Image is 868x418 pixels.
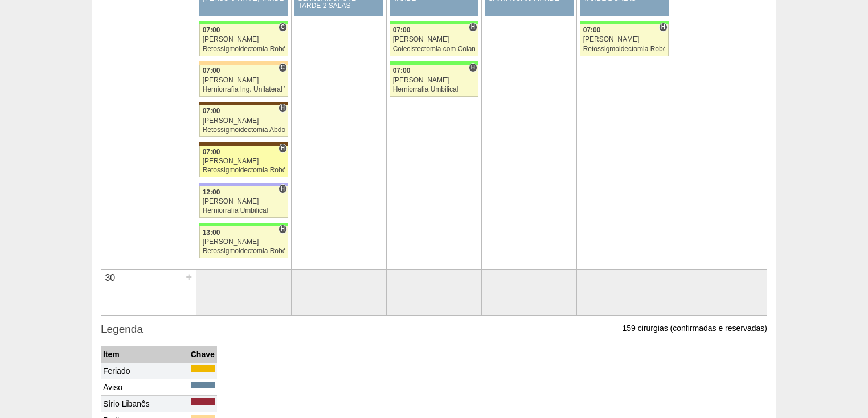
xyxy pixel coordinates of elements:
span: Hospital [279,225,287,234]
div: Key: Brasil [580,21,669,24]
h3: Legenda [101,321,767,338]
a: H 12:00 [PERSON_NAME] Herniorrafia Umbilical [199,186,288,218]
span: 07:00 [203,67,220,75]
span: Hospital [279,104,287,113]
span: Consultório [279,23,287,32]
span: 12:00 [203,188,220,196]
span: Hospital [469,23,477,32]
div: Key: Sírio Libanês [191,398,215,405]
a: H 13:00 [PERSON_NAME] Retossigmoidectomia Robótica [199,226,288,258]
div: Key: Christóvão da Gama [199,183,288,186]
span: 07:00 [583,26,601,34]
td: Sírio Libanês [101,395,189,412]
div: [PERSON_NAME] [393,36,476,43]
div: Retossigmoidectomia Robótica [203,247,285,255]
td: Feriado [101,362,189,379]
div: Herniorrafia Umbilical [393,86,476,93]
a: H 07:00 [PERSON_NAME] Retossigmoidectomia Robótica [199,146,288,177]
div: Key: Brasil [390,21,478,24]
div: 30 [101,270,119,287]
div: [PERSON_NAME] [393,77,476,84]
th: Item [101,346,189,363]
div: Key: Aviso [191,382,215,388]
div: [PERSON_NAME] [203,238,285,246]
div: Colecistectomia com Colangiografia VL [393,45,476,53]
div: Key: Santa Joana [199,102,288,105]
div: Key: Feriado [191,365,215,372]
th: Chave [189,346,217,363]
div: [PERSON_NAME] [203,77,285,84]
p: 159 cirurgias (confirmadas e reservadas) [623,323,767,334]
span: Hospital [469,63,477,72]
div: Herniorrafia Ing. Unilateral VL [203,86,285,93]
div: Key: Bartira [199,61,288,65]
div: Key: Brasil [199,223,288,226]
span: Hospital [279,144,287,153]
a: C 07:00 [PERSON_NAME] Retossigmoidectomia Robótica [199,24,288,56]
div: Retossigmoidectomia Robótica [203,167,285,174]
span: 07:00 [393,67,411,75]
a: H 07:00 [PERSON_NAME] Retossigmoidectomia Abdominal VL [199,105,288,137]
div: Herniorrafia Umbilical [203,207,285,214]
span: 07:00 [203,26,220,34]
span: Hospital [659,23,668,32]
div: Key: Brasil [199,21,288,24]
a: H 07:00 [PERSON_NAME] Herniorrafia Umbilical [390,65,478,97]
a: H 07:00 [PERSON_NAME] Retossigmoidectomia Robótica [580,24,669,56]
a: C 07:00 [PERSON_NAME] Herniorrafia Ing. Unilateral VL [199,65,288,97]
div: Key: Brasil [390,61,478,65]
div: Retossigmoidectomia Abdominal VL [203,126,285,134]
div: [PERSON_NAME] [203,117,285,125]
td: Aviso [101,379,189,395]
span: 07:00 [393,26,411,34]
div: Retossigmoidectomia Robótica [203,45,285,53]
div: Key: Santa Joana [199,142,288,146]
div: Retossigmoidectomia Robótica [583,45,666,53]
div: + [184,270,194,284]
div: [PERSON_NAME] [203,36,285,43]
span: 13:00 [203,229,220,237]
span: Consultório [279,63,287,72]
span: 07:00 [203,107,220,115]
span: Hospital [279,184,287,193]
a: H 07:00 [PERSON_NAME] Colecistectomia com Colangiografia VL [390,24,478,56]
div: [PERSON_NAME] [203,158,285,165]
div: [PERSON_NAME] [203,198,285,205]
div: [PERSON_NAME] [583,36,666,43]
span: 07:00 [203,148,220,156]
